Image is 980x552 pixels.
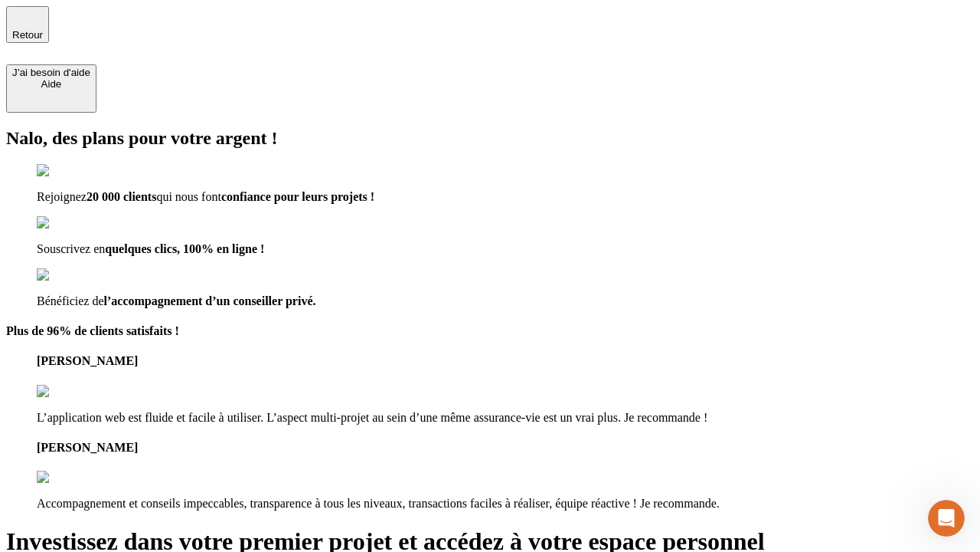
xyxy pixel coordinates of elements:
span: confiance pour leurs projets ! [221,190,374,203]
iframe: Intercom live chat [928,500,965,537]
img: checkmark [37,268,103,282]
h4: [PERSON_NAME] [37,354,974,368]
span: l’accompagnement d’un conseiller privé. [104,294,316,307]
img: reviews stars [37,385,113,399]
h4: [PERSON_NAME] [37,441,974,455]
span: qui nous font [156,190,220,203]
span: Rejoignez [37,190,87,203]
img: checkmark [37,216,103,230]
span: Souscrivez en [37,242,105,255]
h4: Plus de 96% de clients satisfaits ! [6,324,974,338]
button: Retour [6,6,49,43]
span: Retour [12,29,43,41]
div: J’ai besoin d'aide [12,67,90,78]
span: 20 000 clients [87,190,157,203]
img: checkmark [37,164,103,178]
p: Accompagnement et conseils impeccables, transparence à tous les niveaux, transactions faciles à r... [37,497,974,511]
img: reviews stars [37,471,113,485]
button: J’ai besoin d'aideAide [6,64,96,113]
h2: Nalo, des plans pour votre argent ! [6,128,974,149]
div: Aide [12,78,90,90]
span: Bénéficiez de [37,294,104,307]
span: quelques clics, 100% en ligne ! [105,242,264,255]
p: L’application web est fluide et facile à utiliser. L’aspect multi-projet au sein d’une même assur... [37,411,974,425]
